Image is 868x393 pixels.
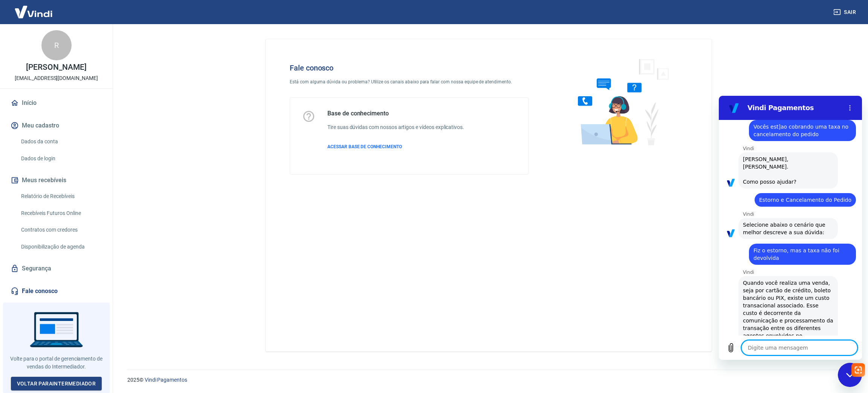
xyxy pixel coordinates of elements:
[15,74,98,82] p: [EMAIL_ADDRESS][DOMAIN_NAME]
[290,78,529,85] p: Está com alguma dúvida ou problema? Utilize os canais abaixo para falar com nossa equipe de atend...
[18,222,104,238] a: Contratos com credores
[9,117,104,134] button: Meu cadastro
[9,283,104,299] a: Fale conosco
[9,172,104,189] button: Meus recebíveis
[26,63,86,71] p: [PERSON_NAME]
[832,5,859,19] button: Sair
[9,95,104,111] a: Início
[11,377,102,391] a: Voltar paraIntermediador
[563,51,677,152] img: Fale conosco
[5,244,20,259] button: Carregar arquivo
[18,206,104,221] a: Recebíveis Futuros Online
[327,144,402,149] span: ACESSAR BASE DE CONHECIMENTO
[719,96,862,360] iframe: Janela de mensagens
[18,239,104,255] a: Disponibilização de agenda
[838,363,862,387] iframe: Botão para abrir a janela de mensagens, conversa em andamento
[9,260,104,277] a: Segurança
[327,143,464,150] a: ACESSAR BASE DE CONHECIMENTO
[41,30,72,60] div: R
[127,376,850,384] p: 2025 ©
[327,110,464,117] h5: Base de conhecimento
[327,123,464,131] h6: Tire suas dúvidas com nossos artigos e vídeos explicativos.
[18,151,104,166] a: Dados de login
[9,0,58,23] img: Vindi
[18,189,104,204] a: Relatório de Recebíveis
[18,134,104,149] a: Dados da conta
[145,377,187,383] a: Vindi Pagamentos
[290,63,529,72] h4: Fale conosco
